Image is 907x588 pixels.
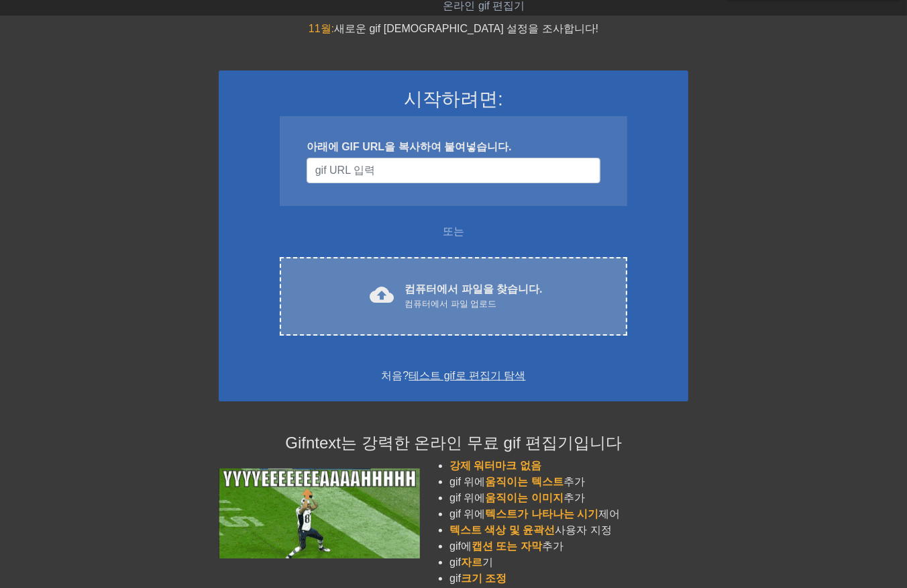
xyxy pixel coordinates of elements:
[449,522,688,538] li: 사용자 지정
[370,283,394,307] span: cloud_upload
[236,368,671,384] div: 처음?
[449,460,541,471] span: 강제 워터마크 없음
[449,490,688,506] li: gif 위에 추가
[219,469,420,558] img: football_small.gif
[219,434,688,453] h4: Gifntext는 강력한 온라인 무료 gif 편집기입니다
[486,476,564,487] span: 움직이는 텍스트
[307,158,600,183] input: 사용자 이름
[449,474,688,490] li: gif 위에 추가
[449,571,688,587] li: gif
[461,573,506,584] span: 크기 조정
[409,370,525,381] a: 테스트 gif로 편집기 탐색
[449,538,688,554] li: gif에 추가
[449,554,688,571] li: gif 기
[405,283,542,295] font: 컴퓨터에서 파일을 찾습니다.
[307,139,600,155] div: 아래에 GIF URL을 복사하여 붙여넣습니다.
[461,556,482,568] span: 자르
[309,23,334,34] span: 11월:
[472,540,542,552] span: 캡션 또는 자막
[449,506,688,522] li: gif 위에 제어
[219,21,688,37] div: 새로운 gif [DEMOGRAPHIC_DATA] 설정을 조사합니다!
[254,224,653,240] div: 또는
[236,88,671,111] h3: 시작하려면:
[449,524,555,536] span: 텍스트 색상 및 윤곽선
[486,492,564,503] span: 움직이는 이미지
[486,508,599,520] span: 텍스트가 나타나는 시기
[405,297,542,311] div: 컴퓨터에서 파일 업로드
